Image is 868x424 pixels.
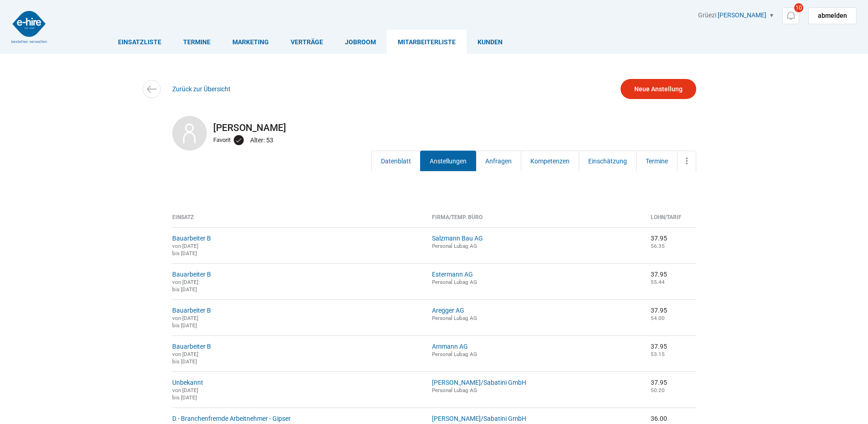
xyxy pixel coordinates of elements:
a: Einschätzung [579,151,637,171]
th: Lohn/Tarif [644,214,696,227]
a: Aregger AG [432,307,464,314]
nobr: 36.00 [651,415,667,422]
a: Bauarbeiter B [172,343,211,350]
a: 10 [782,7,799,24]
small: von [DATE] bis [DATE] [172,243,198,256]
a: Zurück zur Übersicht [172,85,231,93]
small: Personal Lubag AG [432,279,477,285]
th: Einsatz [172,214,426,227]
nobr: 37.95 [651,343,667,350]
nobr: 37.95 [651,235,667,242]
a: Salzmann Bau AG [432,235,483,242]
a: Bauarbeiter B [172,235,211,242]
small: 54.00 [651,315,665,321]
a: [PERSON_NAME]/Sabatini GmbH [432,379,526,386]
small: von [DATE] bis [DATE] [172,315,198,329]
nobr: 37.95 [651,307,667,314]
a: Einsatzliste [107,30,172,54]
small: von [DATE] bis [DATE] [172,279,198,293]
small: Personal Lubag AG [432,315,477,321]
a: Kompetenzen [521,151,579,171]
small: Personal Lubag AG [432,387,477,393]
a: Termine [636,151,678,171]
a: Marketing [221,30,280,54]
a: D - Branchenfremde Arbeitnehmer - Gipser [172,415,291,422]
img: logo2.png [11,11,47,43]
small: 55.44 [651,279,665,285]
div: Alter: 53 [250,134,276,146]
a: [PERSON_NAME] [718,11,766,19]
a: Mitarbeiterliste [387,30,467,54]
a: Neue Anstellung [621,79,696,99]
a: Unbekannt [172,379,203,386]
span: 10 [794,3,803,12]
small: 50.20 [651,387,665,393]
h2: [PERSON_NAME] [172,122,696,133]
a: Kunden [467,30,514,54]
a: abmelden [808,7,857,24]
a: Ammann AG [432,343,468,350]
nobr: 37.95 [651,271,667,278]
small: Personal Lubag AG [432,243,477,249]
a: Bauarbeiter B [172,307,211,314]
small: von [DATE] bis [DATE] [172,351,198,365]
img: icon-notification.svg [785,10,796,21]
nobr: 37.95 [651,379,667,386]
a: Anstellungen [420,151,476,171]
small: 56.35 [651,243,665,249]
a: Bauarbeiter B [172,271,211,278]
a: Jobroom [334,30,387,54]
a: Estermann AG [432,271,473,278]
a: Anfragen [476,151,521,171]
small: Personal Lubag AG [432,351,477,357]
a: Verträge [280,30,334,54]
a: [PERSON_NAME]/Sabatini GmbH [432,415,526,422]
small: von [DATE] bis [DATE] [172,387,198,401]
a: Termine [172,30,221,54]
img: icon-arrow-left.svg [145,83,158,96]
th: Firma/Temp. Büro [425,214,643,227]
small: 53.15 [651,351,665,357]
a: Datenblatt [371,151,421,171]
div: Grüezi [698,11,857,24]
